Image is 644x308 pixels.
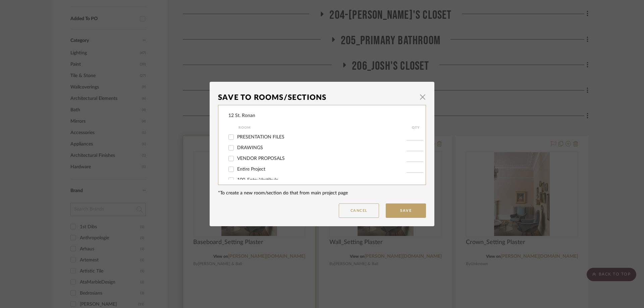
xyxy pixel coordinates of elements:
[407,124,425,132] div: QTY
[237,156,285,161] span: VENDOR PROPOSALS
[339,203,379,218] button: Cancel
[238,124,407,132] div: Room
[218,90,426,105] dialog-header: Save To Rooms/Sections
[218,90,416,105] div: Save To Rooms/Sections
[386,203,426,218] button: Save
[228,112,255,119] div: 12 St. Ronan
[237,178,278,182] span: 100_Entry Vestibule
[416,90,429,104] button: Close
[237,135,284,139] span: PRESENTATION FILES
[237,145,263,150] span: DRAWINGS
[218,190,426,197] div: *To create a new room/section do that from main project page
[237,167,265,172] span: Entire Project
